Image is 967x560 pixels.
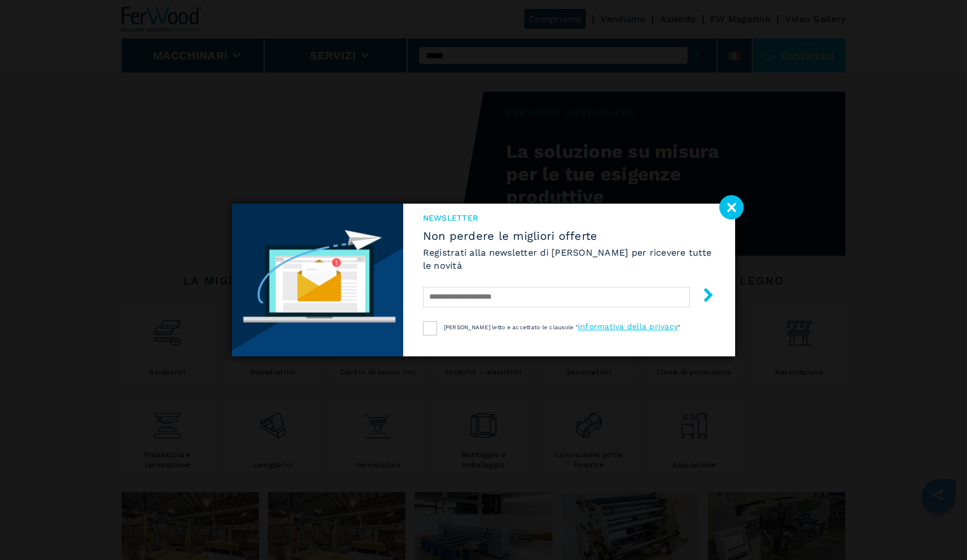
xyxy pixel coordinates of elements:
[423,229,715,243] span: Non perdere le migliori offerte
[232,204,403,356] img: Newsletter image
[578,322,678,331] a: informativa della privacy
[423,212,715,223] span: NEWSLETTER
[444,324,578,330] span: [PERSON_NAME] letto e accettato le clausole "
[678,324,680,330] span: "
[690,283,715,310] button: submit-button
[423,246,715,272] h6: Registrati alla newsletter di [PERSON_NAME] per ricevere tutte le novità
